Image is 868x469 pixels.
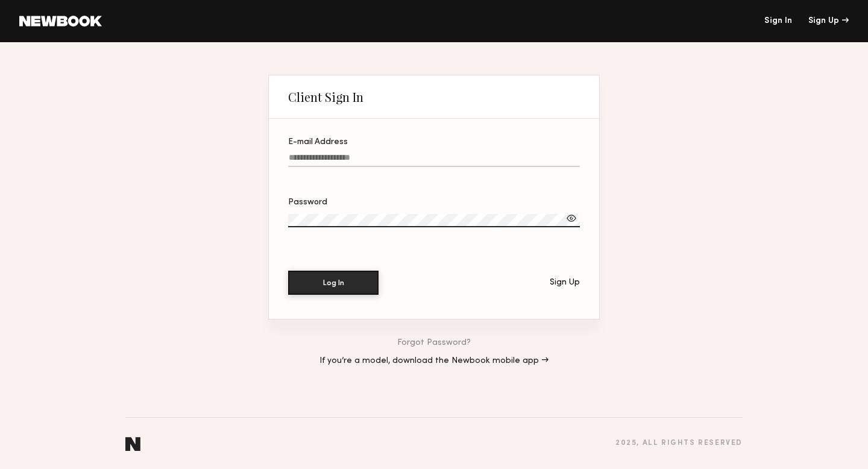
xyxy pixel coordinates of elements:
input: E-mail Address [288,153,580,167]
div: 2025 , all rights reserved [615,439,743,447]
div: Sign Up [808,17,849,25]
div: Password [288,198,580,207]
div: E-mail Address [288,138,580,146]
div: Client Sign In [288,90,363,104]
button: Log In [288,271,379,295]
a: If you’re a model, download the Newbook mobile app → [319,357,549,365]
div: Sign Up [550,279,580,287]
a: Sign In [764,17,792,25]
a: Forgot Password? [397,339,471,347]
input: Password [288,214,580,227]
